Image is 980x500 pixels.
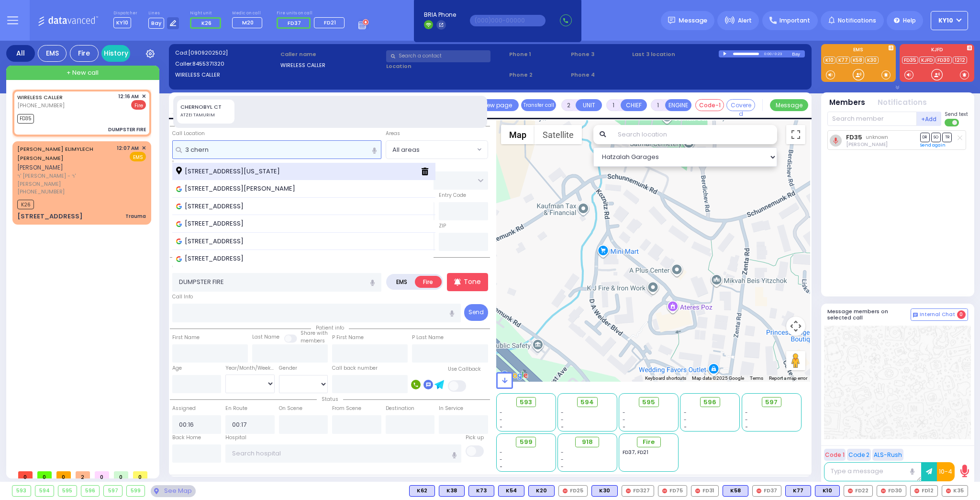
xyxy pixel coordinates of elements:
a: Open this area in Google Maps (opens a new window) [499,369,530,382]
a: K58 [851,57,864,64]
button: Members [829,97,865,108]
span: [0909202502] [188,49,228,57]
div: All [6,45,35,62]
label: Fire [415,276,442,288]
label: On Scene [279,405,302,412]
img: google_icon.svg [176,256,182,262]
input: Search hospital [225,444,461,463]
span: ✕ [142,92,146,101]
label: Dispatcher [113,11,137,16]
button: Drag Pegman onto the map to open Street View [786,351,805,370]
label: Fire units on call [277,11,348,16]
img: google_icon.svg [176,204,182,209]
span: 0 [114,471,128,478]
span: EMS [130,152,146,161]
label: In Service [439,405,463,412]
h5: Message members on selected call [827,308,911,321]
span: [PERSON_NAME] [17,163,63,171]
label: ZIP [439,222,446,230]
span: Phone 1 [509,50,568,58]
span: Fire [131,100,146,110]
span: 0 [56,471,71,478]
div: CHERNOBYL CT [180,103,232,111]
span: KY10 [938,16,953,25]
span: members [301,337,325,344]
span: Berish Feldman [846,141,888,148]
small: Share with [301,330,328,337]
span: Notifications [838,16,876,25]
div: BLS [468,485,494,497]
button: ENGINE [665,99,691,111]
img: Logo [38,14,101,26]
label: Call back number [332,364,378,372]
span: 596 [703,398,716,407]
label: From Scene [332,405,361,412]
div: See map [151,485,196,497]
div: Trauma [125,213,146,220]
span: 0 [18,471,33,478]
button: CHIEF [621,99,647,111]
span: 8455371320 [192,60,224,68]
span: [PHONE_NUMBER] [17,102,65,109]
span: - [745,409,748,416]
button: Notifications [878,97,927,108]
div: FD12 [910,485,938,497]
button: Transfer call [521,99,556,111]
label: Areas [386,130,400,137]
div: 0:00 [764,48,772,59]
i: Delete fron history [422,168,428,175]
div: Bay [792,50,805,57]
a: FD35 [902,57,918,64]
input: Search a contact [386,50,490,62]
span: 595 [642,398,655,407]
span: - [500,463,502,470]
button: Code-1 [695,99,724,111]
a: 1212 [953,57,967,64]
div: K38 [439,485,465,497]
span: 594 [580,398,594,407]
span: 0 [95,471,109,478]
span: FD21 [324,19,336,26]
label: P First Name [332,334,364,341]
span: Phone 2 [509,71,568,79]
img: Google [499,369,530,382]
button: Show satellite imagery [535,125,582,144]
div: K20 [528,485,555,497]
div: K62 [409,485,435,497]
button: Code 1 [824,449,846,461]
img: red-radio-icon.svg [757,489,761,493]
span: - [684,423,687,431]
span: ✕ [142,144,146,152]
label: Last 3 location [632,50,719,58]
div: 593 [12,486,31,496]
span: 918 [582,437,593,447]
div: FD75 [658,485,687,497]
img: red-radio-icon.svg [626,489,631,493]
span: All areas [386,140,488,159]
span: ר' [PERSON_NAME] - ר' [PERSON_NAME] [17,172,113,188]
div: FD30 [877,485,906,497]
span: All areas [386,141,475,158]
div: FD31 [691,485,719,497]
label: Entry Code [439,192,466,199]
label: Age [172,364,182,372]
label: Lines [148,11,179,16]
img: red-radio-icon.svg [914,489,919,493]
a: K30 [865,57,879,64]
button: Send [464,304,488,321]
div: K54 [498,485,524,497]
div: - [561,456,613,463]
label: Caller name [280,50,383,58]
span: [STREET_ADDRESS] [176,254,247,263]
label: Assigned [172,405,196,412]
label: KJFD [900,47,974,54]
label: Use Callback [448,365,481,373]
span: FD35 [17,114,34,124]
img: red-radio-icon.svg [563,489,568,493]
label: Call Info [172,293,193,301]
span: - [684,409,687,416]
span: - [684,416,687,423]
button: Covered [726,99,755,111]
div: FD37 [752,485,781,497]
label: Medic on call [232,11,266,16]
